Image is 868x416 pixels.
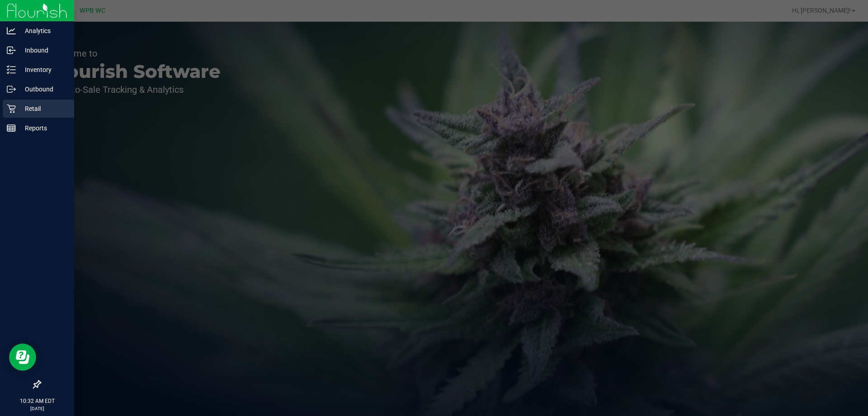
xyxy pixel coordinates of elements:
[7,26,16,35] inline-svg: Analytics
[16,64,70,75] p: Inventory
[7,104,16,113] inline-svg: Retail
[7,124,16,133] inline-svg: Reports
[9,344,36,371] iframe: Resource center
[4,405,70,412] p: [DATE]
[16,84,70,95] p: Outbound
[16,103,70,114] p: Retail
[16,25,70,36] p: Analytics
[7,46,16,55] inline-svg: Inbound
[16,45,70,56] p: Inbound
[4,397,70,405] p: 10:32 AM EDT
[7,65,16,74] inline-svg: Inventory
[7,85,16,94] inline-svg: Outbound
[16,123,70,134] p: Reports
